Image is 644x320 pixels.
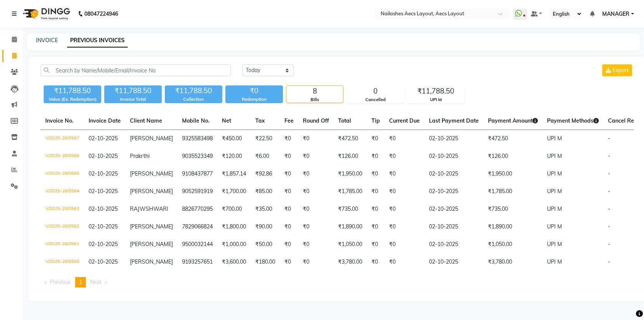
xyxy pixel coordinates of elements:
[41,218,84,236] td: V/2025-26/0562
[424,130,483,148] td: 02-10-2025
[367,183,384,200] td: ₹0
[89,258,118,265] span: 02-10-2025
[50,279,71,286] span: Previous
[177,148,217,165] td: 9035523349
[251,183,280,200] td: ₹85.00
[130,153,149,159] span: Prakrthi
[280,200,298,218] td: ₹0
[483,236,542,253] td: ₹1,050.00
[130,241,173,248] span: [PERSON_NAME]
[41,64,231,76] input: Search by Name/Mobile/Email/Invoice No
[44,96,101,103] div: Value (Ex. Redemption)
[225,85,283,96] div: ₹0
[424,148,483,165] td: 02-10-2025
[608,170,610,177] span: -
[608,135,610,142] span: -
[333,130,367,148] td: ₹472.50
[384,218,424,236] td: ₹0
[608,153,610,159] span: -
[384,200,424,218] td: ₹0
[104,85,162,96] div: ₹11,788.50
[41,236,84,253] td: V/2025-26/0561
[165,85,222,96] div: ₹11,788.50
[483,130,542,148] td: ₹472.50
[177,253,217,271] td: 9193257651
[333,165,367,183] td: ₹1,950.00
[298,200,333,218] td: ₹0
[333,253,367,271] td: ₹3,780.00
[104,96,162,103] div: Invoice Total
[547,258,562,265] span: UPI M
[255,117,265,124] span: Tax
[251,165,280,183] td: ₹92.86
[424,218,483,236] td: 02-10-2025
[286,86,343,97] div: 8
[371,117,380,124] span: Tip
[407,86,464,97] div: ₹11,788.50
[217,218,251,236] td: ₹1,800.00
[89,205,118,212] span: 02-10-2025
[44,85,101,96] div: ₹11,788.50
[177,165,217,183] td: 9108437877
[608,205,610,212] span: -
[367,148,384,165] td: ₹0
[303,117,329,124] span: Round Off
[347,86,404,97] div: 0
[217,253,251,271] td: ₹3,600.00
[424,165,483,183] td: 02-10-2025
[251,148,280,165] td: ₹6.00
[407,97,464,103] div: UPI M
[547,188,562,195] span: UPI M
[483,218,542,236] td: ₹1,890.00
[89,135,118,142] span: 02-10-2025
[384,183,424,200] td: ₹0
[286,97,343,103] div: Bills
[41,130,84,148] td: V/2025-26/0567
[41,200,84,218] td: V/2025-26/0563
[41,253,84,271] td: V/2025-26/0560
[384,253,424,271] td: ₹0
[36,37,58,44] a: INVOICE
[225,96,283,103] div: Redemption
[298,218,333,236] td: ₹0
[333,183,367,200] td: ₹1,785.00
[547,117,599,124] span: Payment Methods
[217,183,251,200] td: ₹1,700.00
[424,183,483,200] td: 02-10-2025
[483,253,542,271] td: ₹3,780.00
[280,148,298,165] td: ₹0
[251,200,280,218] td: ₹35.00
[130,117,162,124] span: Client Name
[177,236,217,253] td: 9500032144
[608,258,610,265] span: -
[483,165,542,183] td: ₹1,950.00
[367,165,384,183] td: ₹0
[251,218,280,236] td: ₹90.00
[222,117,231,124] span: Net
[130,135,173,142] span: [PERSON_NAME]
[424,200,483,218] td: 02-10-2025
[217,236,251,253] td: ₹1,000.00
[177,183,217,200] td: 9052591919
[89,241,118,248] span: 02-10-2025
[333,218,367,236] td: ₹1,890.00
[298,183,333,200] td: ₹0
[608,223,610,230] span: -
[367,130,384,148] td: ₹0
[384,148,424,165] td: ₹0
[429,117,479,124] span: Last Payment Date
[298,148,333,165] td: ₹0
[483,200,542,218] td: ₹735.00
[89,223,118,230] span: 02-10-2025
[20,3,72,25] img: logo
[251,236,280,253] td: ₹50.00
[424,236,483,253] td: 02-10-2025
[67,34,128,48] a: PREVIOUS INVOICES
[483,148,542,165] td: ₹126.00
[384,130,424,148] td: ₹0
[165,96,222,103] div: Collection
[41,165,84,183] td: V/2025-26/0565
[384,165,424,183] td: ₹0
[547,223,562,230] span: UPI M
[333,148,367,165] td: ₹126.00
